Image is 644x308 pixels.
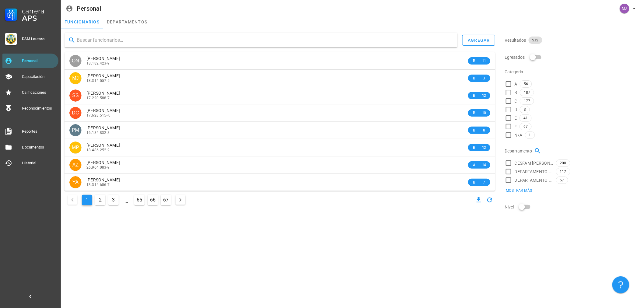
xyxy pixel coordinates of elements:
[103,15,151,29] a: departamentos
[65,193,188,207] nav: Navegación de paginación
[86,73,120,78] span: [PERSON_NAME]
[86,165,110,170] span: 26.964.083-9
[472,162,477,168] span: A
[22,161,56,166] div: Historial
[72,176,79,188] span: YA
[560,177,564,184] span: 67
[2,85,58,100] a: Calificaciones
[2,156,58,170] a: Historial
[529,132,531,138] span: 1
[505,65,640,79] div: Categoria
[524,98,530,104] span: 177
[86,131,110,135] span: 16.184.832-8
[472,58,477,64] span: B
[22,129,56,134] div: Reportes
[22,74,56,79] div: Capacitación
[505,50,640,65] div: Egresados
[532,37,539,44] span: 532
[472,110,477,116] span: B
[515,89,517,96] span: B
[482,179,487,185] span: 7
[620,4,629,13] div: avatar
[505,144,640,158] div: Departamento
[523,123,528,130] span: 67
[515,132,523,138] span: N/A
[523,115,528,121] span: 41
[86,160,120,165] span: [PERSON_NAME]
[77,35,453,45] input: Buscar funcionarios…
[505,33,640,47] div: Resultados
[22,7,56,15] div: Carrera
[482,145,487,151] span: 12
[69,107,82,119] div: avatar
[472,75,477,81] span: B
[148,195,158,205] button: Ir a la página 66
[82,195,92,205] button: Página actual, página 1
[86,177,120,182] span: [PERSON_NAME]
[86,56,120,61] span: [PERSON_NAME]
[2,101,58,116] a: Reconocimientos
[69,159,82,171] div: avatar
[86,148,110,152] span: 18.486.252-2
[506,188,532,193] span: Mostrar más
[69,72,82,84] div: avatar
[524,106,526,113] span: 3
[69,176,82,188] div: avatar
[22,15,56,22] div: APS
[560,160,566,166] span: 200
[86,125,120,130] span: [PERSON_NAME]
[69,124,82,136] div: avatar
[161,195,171,205] button: Ir a la página 67
[61,15,103,29] a: funcionarios
[86,108,120,113] span: [PERSON_NAME]
[72,124,79,136] span: PM
[515,98,517,104] span: C
[176,195,185,205] button: Página siguiente
[515,124,517,130] span: F
[472,145,477,151] span: B
[22,37,56,41] div: DSM Lautaro
[69,55,82,67] div: avatar
[482,58,487,64] span: 11
[515,160,554,166] span: CESFAM [PERSON_NAME]
[472,127,477,133] span: B
[467,38,490,43] div: agregar
[482,93,487,99] span: 12
[515,169,554,175] span: DEPARTAMENTO SALUD RURAL
[72,159,79,171] span: AZ
[515,115,517,121] span: E
[472,179,477,185] span: B
[515,107,517,113] span: D
[72,72,79,84] span: MJ
[86,61,110,65] span: 18.182.423-9
[86,91,120,96] span: [PERSON_NAME]
[108,195,119,205] button: Ir a la página 3
[22,145,56,150] div: Documentos
[77,5,101,12] div: Personal
[515,81,517,87] span: A
[72,107,79,119] span: DC
[86,183,110,187] span: 13.314.606-7
[86,96,110,100] span: 17.220.588-7
[86,113,110,117] span: 17.628.515-K
[22,58,56,63] div: Personal
[560,168,566,175] span: 117
[86,143,120,148] span: [PERSON_NAME]
[72,142,79,154] span: MP
[72,89,79,102] span: SS
[95,195,105,205] button: Ir a la página 2
[2,140,58,155] a: Documentos
[69,89,82,102] div: avatar
[72,55,79,67] span: ON
[502,186,536,195] button: Mostrar más
[2,54,58,68] a: Personal
[2,124,58,139] a: Reportes
[22,90,56,95] div: Calificaciones
[69,142,82,154] div: avatar
[462,35,495,46] button: agregar
[22,106,56,111] div: Reconocimientos
[134,195,145,205] button: Ir a la página 65
[515,177,554,183] span: DEPARTAMENTO DE SALUD
[2,69,58,84] a: Capacitación
[122,195,131,205] span: ...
